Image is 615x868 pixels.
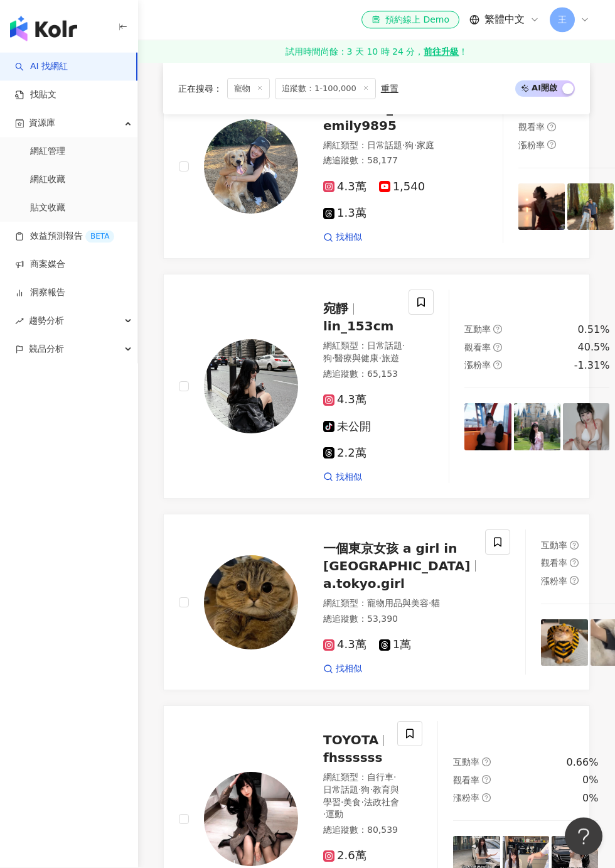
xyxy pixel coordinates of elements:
div: 40.5% [578,341,610,355]
div: 0.51% [578,323,610,337]
div: 總追蹤數 ： 58,177 [323,155,466,168]
span: 日常話題 [367,341,402,351]
span: 互動率 [541,541,567,551]
span: 1萬 [379,639,411,652]
span: question-circle [570,577,579,585]
span: question-circle [493,344,502,352]
span: 法政社會 [364,798,399,808]
div: 網紅類型 ： [323,140,466,153]
img: logo [10,16,77,41]
span: · [402,341,405,351]
span: · [332,354,334,364]
span: 寵物 [227,78,270,99]
span: · [361,798,363,808]
a: 預約線上 Demo [361,11,459,29]
a: 網紅收藏 [30,174,65,187]
span: · [341,798,343,808]
span: · [323,810,326,820]
span: 找相似 [336,472,362,484]
a: 找相似 [323,472,362,484]
span: question-circle [493,325,502,334]
div: 總追蹤數 ： 53,390 [323,614,489,626]
span: 美食 [343,798,361,808]
span: question-circle [493,361,502,370]
span: 觀看率 [453,776,479,786]
span: a.tokyo.girl [323,577,405,592]
span: 觀看率 [464,343,491,353]
a: KOL Avatar[PERSON_NAME]?emily9895網紅類型：日常話題·狗·家庭總追蹤數：58,1774.3萬1,5401.3萬找相似互動率question-circle1.32%... [163,74,590,260]
span: 繁體中文 [484,13,525,27]
a: 試用時間尚餘：3 天 10 時 24 分，前往升級！ [138,41,615,63]
a: 洞察報告 [15,287,65,300]
span: 資源庫 [29,109,55,138]
span: question-circle [482,776,491,784]
span: emily9895 [323,119,397,134]
span: 旅遊 [382,354,399,364]
img: KOL Avatar [204,340,298,434]
a: KOL Avatar一個東京女孩 a girl in [GEOGRAPHIC_DATA]a.tokyo.girl網紅類型：寵物用品與美容·貓總追蹤數：53,3904.3萬1萬找相似互動率ques... [163,514,590,691]
a: 找貼文 [15,89,56,102]
span: 追蹤數：1-100,000 [275,78,376,99]
span: 1.3萬 [323,207,366,220]
div: 預約線上 Demo [372,14,449,26]
div: 0% [582,774,598,788]
div: 總追蹤數 ： 65,153 [323,369,412,381]
div: 重置 [381,84,398,94]
span: question-circle [547,141,556,149]
span: TOYOTA [323,733,378,748]
span: [PERSON_NAME]? [323,101,447,116]
span: 家庭 [417,141,434,151]
span: 互動率 [518,105,545,115]
div: 總追蹤數 ： 80,539 [323,825,401,837]
span: 觀看率 [518,122,545,133]
img: post-image [541,620,587,666]
a: 找相似 [323,663,362,676]
a: KOL Avatar宛靜lin_153cm網紅類型：日常話題·狗·醫療與健康·旅遊總追蹤數：65,1534.3萬未公開2.2萬找相似互動率question-circle0.51%觀看率quest... [163,274,590,499]
span: 狗 [361,785,370,795]
span: question-circle [570,541,579,550]
a: 找相似 [323,232,362,244]
div: 0.66% [567,756,599,770]
img: post-image [518,184,565,231]
span: 競品分析 [29,335,64,364]
span: 狗 [405,141,414,151]
span: question-circle [570,559,579,568]
div: 網紅類型 ： [323,772,401,821]
img: post-image [563,404,609,450]
span: question-circle [482,758,491,767]
img: KOL Avatar [204,556,298,650]
span: 漲粉率 [453,793,479,803]
span: · [378,354,381,364]
div: 網紅類型 ： [323,340,412,365]
span: 貓 [431,599,440,609]
span: 觀看率 [541,558,567,568]
span: 教育與學習 [323,785,399,808]
a: 網紅管理 [30,146,65,158]
span: question-circle [482,794,491,803]
span: 4.3萬 [323,394,366,407]
span: 正在搜尋 ： [178,84,222,94]
span: 4.3萬 [323,639,366,652]
a: searchAI 找網紅 [15,61,68,73]
span: 找相似 [336,232,362,244]
span: 王 [558,13,567,27]
span: 漲粉率 [464,361,491,371]
img: post-image [567,184,614,231]
span: 自行車 [367,773,393,783]
span: 漲粉率 [518,141,545,151]
iframe: Help Scout Beacon - Open [565,818,602,855]
span: 宛靜 [323,301,348,317]
span: 一個東京女孩 a girl in [GEOGRAPHIC_DATA] [323,541,470,574]
div: -1.31% [574,359,610,373]
span: 日常話題 [323,785,358,795]
div: 網紅類型 ： [323,598,489,610]
span: 寵物用品與美容 [367,599,429,609]
span: 2.6萬 [323,850,366,863]
a: 商案媒合 [15,259,65,271]
span: · [358,785,361,795]
span: 找相似 [336,663,362,676]
span: lin_153cm [323,319,393,334]
a: 貼文收藏 [30,202,65,215]
span: · [402,141,405,151]
span: 狗 [323,354,332,364]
